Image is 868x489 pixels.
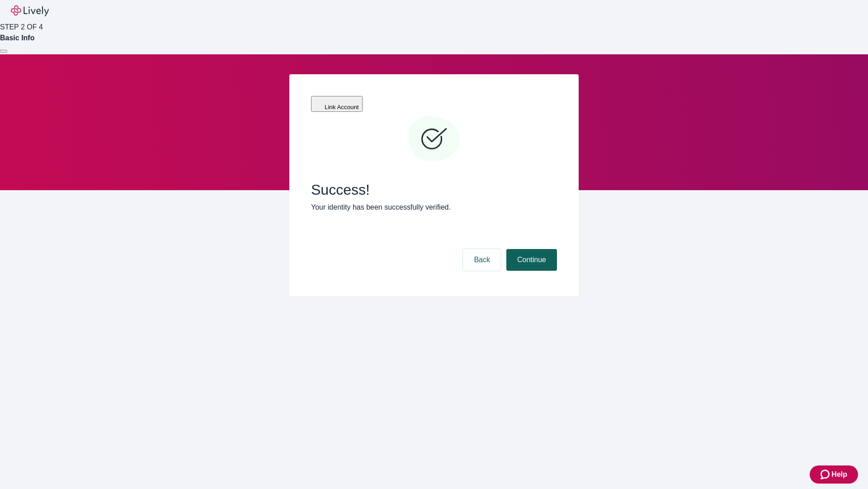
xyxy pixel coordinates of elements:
span: Help [831,469,847,480]
img: Lively [11,5,49,16]
button: Link Account [311,96,363,112]
button: Zendesk support iconHelp [810,465,858,484]
svg: Checkmark icon [407,112,461,167]
svg: Zendesk support icon [821,469,831,480]
button: Continue [506,249,557,271]
p: Your identity has been successfully verified. [311,202,557,213]
span: Success! [311,181,557,198]
button: Back [463,249,501,271]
